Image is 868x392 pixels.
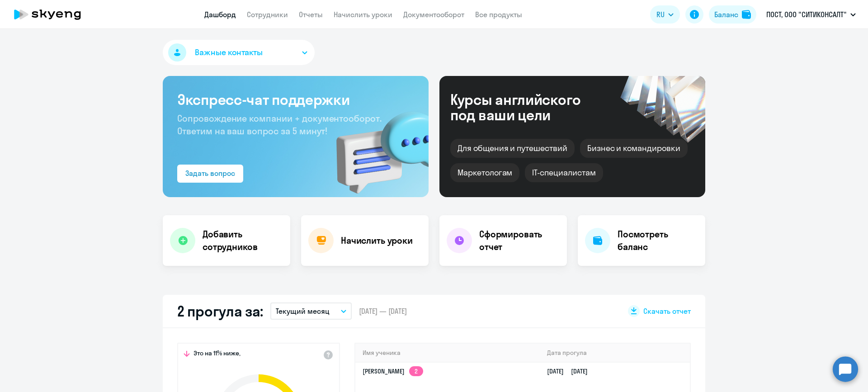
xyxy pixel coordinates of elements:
[185,168,235,179] div: Задать вопрос
[475,10,522,19] a: Все продукты
[766,9,847,20] p: ПОСТ, ООО "СИТИКОНСАЛТ"
[479,228,560,253] h4: Сформировать отчет
[709,5,756,24] button: Балансbalance
[203,228,283,253] h4: Добавить сотрудников
[177,113,382,137] span: Сопровождение компании + документооборот. Ответим на ваш вопрос за 5 минут!
[177,90,414,109] h3: Экспресс-чат поддержки
[540,344,690,362] th: Дата прогула
[450,139,575,158] div: Для общения и путешествий
[195,47,263,58] span: Важные контакты
[618,228,698,253] h4: Посмотреть баланс
[762,4,860,25] button: ПОСТ, ООО "СИТИКОНСАЛТ"
[714,9,738,20] div: Баланс
[656,9,665,20] span: RU
[334,10,392,19] a: Начислить уроки
[341,234,413,247] h4: Начислить уроки
[163,40,315,65] button: Важные контакты
[355,344,540,362] th: Имя ученика
[409,366,423,376] app-skyeng-badge: 2
[323,95,429,197] img: bg-img
[359,306,407,316] span: [DATE] — [DATE]
[276,306,330,316] p: Текущий месяц
[580,139,688,158] div: Бизнес и командировки
[177,302,263,320] h2: 2 прогула за:
[650,5,680,24] button: RU
[643,306,691,316] span: Скачать отчет
[299,10,323,19] a: Отчеты
[247,10,288,19] a: Сотрудники
[204,10,236,19] a: Дашборд
[193,349,241,360] span: Это на 11% ниже,
[742,10,751,19] img: balance
[403,10,464,19] a: Документооборот
[270,302,352,320] button: Текущий месяц
[363,367,423,375] a: [PERSON_NAME]2
[177,165,243,183] button: Задать вопрос
[547,367,595,375] a: [DATE][DATE]
[450,92,605,123] div: Курсы английского под ваши цели
[450,163,519,182] div: Маркетологам
[525,163,603,182] div: IT-специалистам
